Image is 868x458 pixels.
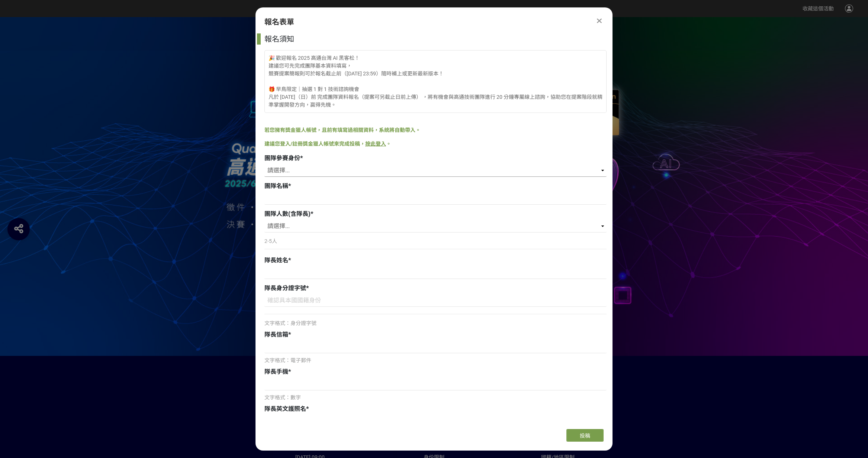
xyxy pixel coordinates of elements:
[264,394,301,400] span: 文字格式：數字
[580,433,590,439] span: 投稿
[264,50,607,113] div: 🎉 歡迎報名 2025 高通台灣 AI 黑客松！ 建議您可先完成團隊基本資料填寫， 競賽提案簡報則可於報名截止前（[DATE] 23:59）隨時補上或更新最新版本！ 🎁 早鳥限定｜抽選 1 對 ...
[566,429,604,442] button: 投稿
[264,182,288,189] span: 團隊名稱
[365,141,386,147] a: 按此登入
[264,17,294,26] span: 報名表單
[264,155,300,162] span: 團隊參賽身份
[264,127,421,133] span: 若您擁有獎金獵人帳號，且前有填寫過相關資料，系統將自動帶入。
[264,141,365,147] span: 建議您登入/註冊獎金獵人帳號來完成投稿，
[264,210,311,217] span: 團隊人數(含隊長)
[264,405,306,412] span: 隊長英文護照名
[264,331,288,338] span: 隊長信箱
[264,33,607,45] div: 報名須知
[264,285,306,292] span: 隊長身分證字號
[264,257,288,264] span: 隊長姓名
[386,141,391,147] span: 。
[803,6,834,12] span: 收藏這個活動
[264,357,311,363] span: 文字格式：電子郵件
[264,320,316,326] span: 文字格式：身分證字號
[264,294,607,307] input: 確認具本國國籍身份
[264,237,607,245] p: 2-5人
[264,368,288,375] span: 隊長手機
